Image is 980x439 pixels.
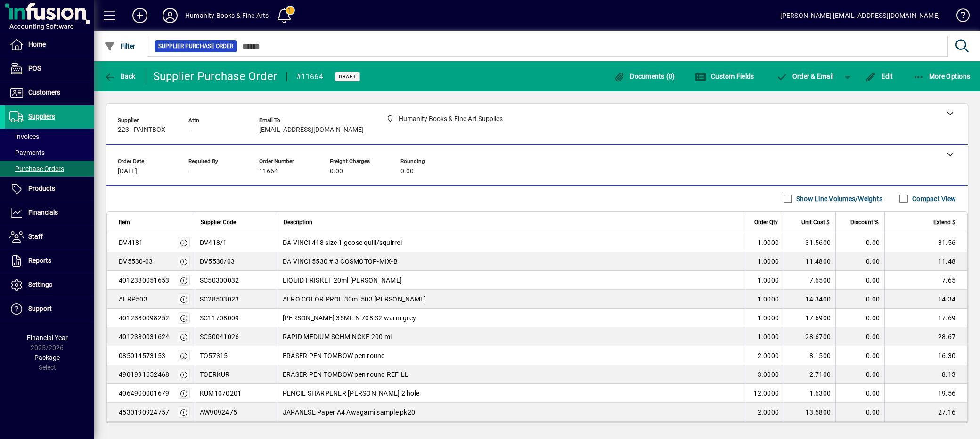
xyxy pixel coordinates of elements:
[158,41,233,51] span: Supplier Purchase Order
[201,217,236,228] span: Supplier Code
[28,281,52,288] span: Settings
[283,257,398,266] span: DA VINCI 5530 # 3 COSMOTOP-MIX-B
[835,327,884,346] td: 0.00
[188,126,190,134] span: -
[5,161,94,177] a: Purchase Orders
[195,346,278,365] td: TO57315
[784,327,835,346] td: 28.6700
[5,33,94,57] a: Home
[283,313,416,323] span: [PERSON_NAME] 35ML N 708 S2 warm grey
[5,177,94,201] a: Products
[283,351,385,360] span: ERASER PEN TOMBOW pen round
[119,370,169,379] div: 4901991652468
[835,384,884,403] td: 0.00
[9,165,64,172] span: Purchase Orders
[283,407,415,417] span: JAPANESE Paper A4 Awagami sample pk20
[746,290,784,309] td: 1.0000
[284,217,312,228] span: Description
[776,73,833,80] span: Order & Email
[153,69,278,84] div: Supplier Purchase Order
[884,233,967,252] td: 31.56
[835,290,884,309] td: 0.00
[119,332,169,341] div: 4012380031624
[746,365,784,384] td: 3.0000
[9,133,39,140] span: Invoices
[195,290,278,309] td: SC28503023
[754,217,778,228] span: Order Qty
[784,233,835,252] td: 31.5600
[330,168,343,175] span: 0.00
[784,290,835,309] td: 14.3400
[746,403,784,422] td: 2.0000
[884,403,967,422] td: 27.16
[119,257,153,266] div: DV5530-03
[784,252,835,271] td: 11.4800
[195,403,278,422] td: AW9092475
[884,271,967,290] td: 7.65
[835,252,884,271] td: 0.00
[784,346,835,365] td: 8.1500
[746,384,784,403] td: 12.0000
[119,389,169,398] div: 4064900001679
[612,68,678,85] button: Documents (0)
[911,68,973,85] button: More Options
[835,233,884,252] td: 0.00
[195,252,278,271] td: DV5530/03
[119,313,169,323] div: 4012380098252
[794,194,882,203] label: Show Line Volumes/Weights
[771,68,838,85] button: Order & Email
[746,309,784,327] td: 1.0000
[28,305,52,312] span: Support
[746,346,784,365] td: 2.0000
[933,217,955,228] span: Extend $
[119,294,147,304] div: AERP503
[884,327,967,346] td: 28.67
[614,73,675,80] span: Documents (0)
[195,365,278,384] td: TOERKUR
[34,354,60,361] span: Package
[835,365,884,384] td: 0.00
[283,389,419,398] span: PENCIL SHARPENER [PERSON_NAME] 2 hole
[259,168,278,175] span: 11664
[863,68,896,85] button: Edit
[850,217,879,228] span: Discount %
[28,89,60,96] span: Customers
[949,2,968,33] a: Knowledge Base
[102,68,138,85] button: Back
[125,7,155,24] button: Add
[884,290,967,309] td: 14.34
[746,271,784,290] td: 1.0000
[283,294,426,304] span: AERO COLOR PROF 30ml 503 [PERSON_NAME]
[104,42,136,50] span: Filter
[119,276,169,285] div: 4012380051653
[400,168,414,175] span: 0.00
[5,145,94,161] a: Payments
[5,297,94,321] a: Support
[784,403,835,422] td: 13.5800
[119,351,165,360] div: 085014573153
[94,68,146,85] app-page-header-button: Back
[746,252,784,271] td: 1.0000
[119,238,143,247] div: DV4181
[28,209,58,216] span: Financials
[195,233,278,252] td: DV418/1
[28,65,41,72] span: POS
[155,7,185,24] button: Profile
[283,276,402,285] span: LIQUID FRISKET 20ml [PERSON_NAME]
[118,168,137,175] span: [DATE]
[28,41,46,48] span: Home
[259,126,364,134] span: [EMAIL_ADDRESS][DOMAIN_NAME]
[28,233,43,240] span: Staff
[119,217,130,228] span: Item
[910,194,956,203] label: Compact View
[913,73,971,80] span: More Options
[283,370,409,379] span: ERASER PEN TOMBOW pen round REFILL
[28,113,55,120] span: Suppliers
[835,309,884,327] td: 0.00
[784,271,835,290] td: 7.6500
[693,68,757,85] button: Custom Fields
[801,217,830,228] span: Unit Cost $
[835,403,884,422] td: 0.00
[104,73,136,80] span: Back
[746,327,784,346] td: 1.0000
